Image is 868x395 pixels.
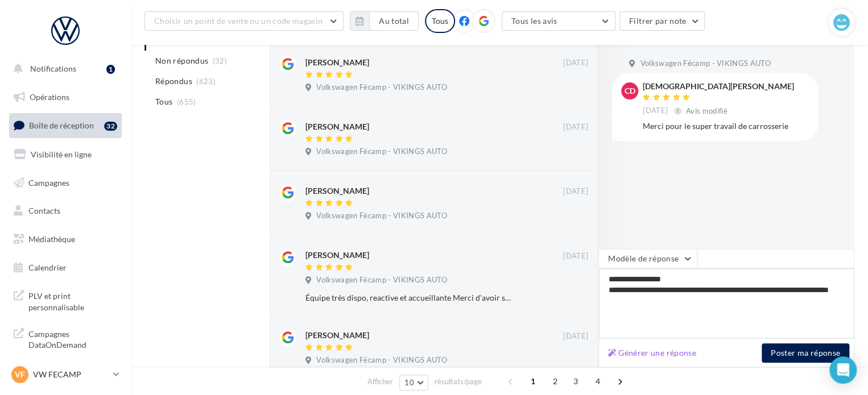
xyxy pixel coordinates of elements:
[563,331,588,342] span: [DATE]
[350,11,419,31] button: Au total
[7,199,124,223] a: Contacts
[155,55,208,66] span: Non répondus
[567,372,585,390] span: 3
[30,64,76,73] span: Notifications
[640,59,770,69] span: Volkswagen Fécamp - VIKINGS AUTO
[305,330,369,341] div: [PERSON_NAME]
[7,284,124,317] a: PLV et print personnalisable
[196,77,216,86] span: (623)
[9,364,122,385] a: VF VW FECAMP
[177,97,196,106] span: (655)
[155,96,172,107] span: Tous
[7,57,119,81] button: Notifications 1
[305,250,369,261] div: [PERSON_NAME]
[28,288,117,313] span: PLV et print personnalisable
[7,227,124,251] a: Médiathèque
[7,322,124,355] a: Campagnes DataOnDemand
[106,65,115,74] div: 1
[155,76,192,87] span: Répondus
[316,211,447,221] span: Volkswagen Fécamp - VIKINGS AUTO
[435,376,482,387] span: résultats/page
[30,92,69,102] span: Opérations
[305,292,514,303] div: Équipe très dispo, reactive et accueillante Merci d'avoir sauver nos vacances !
[7,113,124,138] a: Boîte de réception32
[598,249,697,268] button: Modèle de réponse
[762,343,849,363] button: Poster ma réponse
[28,263,67,272] span: Calendrier
[425,9,455,33] div: Tous
[589,372,607,390] span: 4
[7,85,124,109] a: Opérations
[563,251,588,261] span: [DATE]
[563,186,588,197] span: [DATE]
[28,326,117,351] span: Campagnes DataOnDemand
[316,82,447,93] span: Volkswagen Fécamp - VIKINGS AUTO
[305,57,369,68] div: [PERSON_NAME]
[144,11,344,31] button: Choisir un point de vente ou un code magasin
[7,171,124,195] a: Campagnes
[316,275,447,285] span: Volkswagen Fécamp - VIKINGS AUTO
[7,256,124,280] a: Calendrier
[28,177,69,187] span: Campagnes
[643,120,809,132] div: Merci pour le super travail de carrosserie
[154,16,323,26] span: Choisir un point de vente ou un code magasin
[399,375,428,390] button: 10
[305,185,369,197] div: [PERSON_NAME]
[563,58,588,68] span: [DATE]
[643,82,794,90] div: [DEMOGRAPHIC_DATA][PERSON_NAME]
[404,378,414,387] span: 10
[511,16,557,26] span: Tous les avis
[604,346,701,360] button: Générer une réponse
[31,149,92,159] span: Visibilité en ligne
[104,122,117,131] div: 32
[502,11,615,31] button: Tous les avis
[33,369,109,380] p: VW FECAMP
[524,372,542,390] span: 1
[367,376,393,387] span: Afficher
[15,369,25,380] span: VF
[28,206,60,215] span: Contacts
[29,120,94,130] span: Boîte de réception
[643,106,668,116] span: [DATE]
[829,356,857,384] div: Open Intercom Messenger
[316,147,447,157] span: Volkswagen Fécamp - VIKINGS AUTO
[7,143,124,167] a: Visibilité en ligne
[686,106,728,115] span: Avis modifié
[625,85,635,97] span: CD
[563,122,588,132] span: [DATE]
[619,11,705,31] button: Filtrer par note
[213,56,227,65] span: (32)
[546,372,564,390] span: 2
[28,234,75,244] span: Médiathèque
[316,355,447,365] span: Volkswagen Fécamp - VIKINGS AUTO
[305,121,369,132] div: [PERSON_NAME]
[369,11,419,31] button: Au total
